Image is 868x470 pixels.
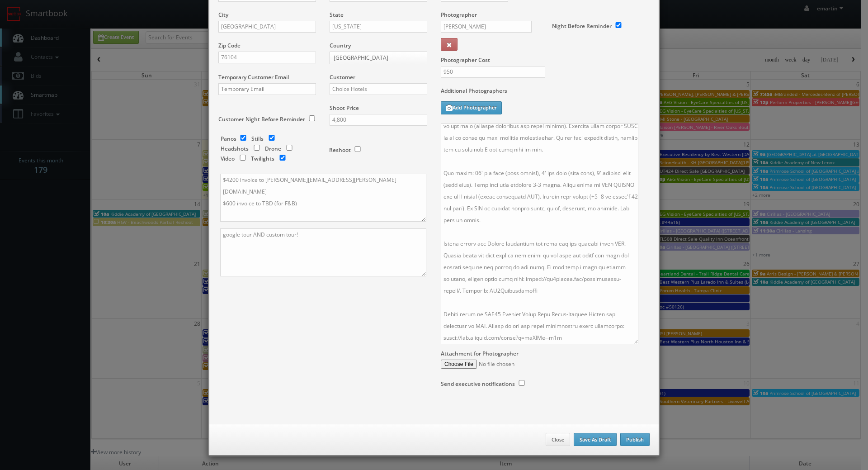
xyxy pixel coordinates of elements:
label: Customer Night Before Reminder [218,115,305,123]
label: Customer [330,73,355,81]
label: Photographer [441,11,477,19]
span: [GEOGRAPHIC_DATA] [334,52,415,64]
a: [GEOGRAPHIC_DATA] [330,52,427,64]
label: Reshoot [329,146,351,154]
label: City [218,11,228,19]
input: Photographer Cost [441,66,545,78]
label: Photographer Cost [434,56,656,64]
label: Panos [221,135,236,142]
label: Country [330,42,351,49]
label: Zip Code [218,42,241,49]
input: Temporary Email [218,83,316,95]
label: Stills [251,135,264,142]
label: Headshots [221,145,249,152]
label: State [330,11,344,19]
label: Temporary Customer Email [218,73,289,81]
label: Additional Photographers [441,87,650,99]
label: Twilights [251,155,274,162]
label: Send executive notifications [441,380,515,388]
button: Publish [620,433,650,446]
button: Add Photographer [441,101,502,114]
input: Zip Code [218,52,316,63]
input: Select a photographer [441,21,532,33]
label: Night Before Reminder [552,22,612,30]
button: Close [546,433,570,446]
input: Select a state [330,21,427,33]
button: Save As Draft [574,433,617,446]
input: Shoot Price [330,114,427,126]
label: Shoot Price [330,104,359,112]
label: Drone [265,145,281,152]
label: Video [221,155,235,162]
input: Select a customer [330,83,427,95]
label: Attachment for Photographer [441,350,519,357]
input: City [218,21,316,33]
